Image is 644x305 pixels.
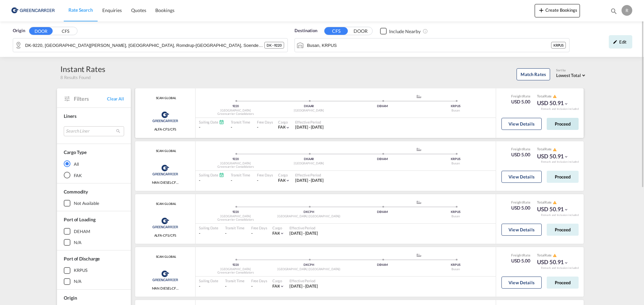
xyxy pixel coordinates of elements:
[64,149,87,156] div: Cargo Type
[622,5,632,16] div: R
[251,284,253,289] div: -
[232,104,239,108] span: 9220
[272,210,346,214] div: DKCPH
[537,147,569,152] div: Total Rate
[564,154,569,159] md-icon: icon-chevron-down
[547,118,579,130] button: Proceed
[199,165,272,169] div: Greencarrier Consolidators
[285,178,290,183] md-icon: icon-chevron-down
[537,258,569,266] div: USD 50.91
[257,178,258,183] div: -
[13,39,287,52] md-input-container: DK-9220, Aalborg oest, Roerdal, Romdrup-Klarup, Soender Tranders
[552,147,557,152] button: icon-alert
[423,28,428,34] md-icon: Unchecked: Ignores neighbouring ports when fetching rates.Checked : Includes neighbouring ports w...
[501,224,542,236] button: View Details
[150,162,180,178] img: Greencarrier Consolidators
[154,149,176,153] div: Contract / Rate Agreement / Tariff / Spot Pricing Reference Number: SCAN GLOBAL
[419,161,492,166] div: Busan
[154,127,176,132] span: ALFA-CFS/CFS
[536,107,584,111] div: Remark and Inclusion included
[199,218,272,222] div: Greencarrier Consolidators
[225,278,245,283] div: Transit Time
[154,255,176,259] span: SCAN GLOBAL
[74,239,82,245] div: N/A
[64,113,76,119] span: Liners
[64,172,124,178] md-radio-button: FAK
[272,214,346,219] div: [GEOGRAPHIC_DATA] ([GEOGRAPHIC_DATA])
[511,98,531,105] div: USD 5.00
[199,161,272,166] div: [GEOGRAPHIC_DATA]
[272,263,346,267] div: DKCPH
[64,239,124,246] md-checkbox: N/A
[199,267,272,272] div: [GEOGRAPHIC_DATA]
[556,73,581,78] span: Lowest Total
[501,118,542,130] button: View Details
[278,125,286,130] span: FAK
[295,125,324,130] span: [DATE] - [DATE]
[380,27,421,34] md-checkbox: Checkbox No Ink
[346,263,419,267] div: DEHAM
[609,35,632,49] div: icon-pencilEdit
[551,42,566,49] div: KRPUS
[225,231,245,236] div: -
[154,255,176,259] div: Contract / Rate Agreement / Tariff / Spot Pricing Reference Number: SCAN GLOBAL
[511,147,531,151] div: Freight Rate
[278,178,286,183] span: FAK
[610,7,618,15] md-icon: icon-magnify
[415,201,423,204] md-icon: assets/icons/custom/ship-fill.svg
[552,94,557,99] button: icon-alert
[346,157,419,161] div: DEHAM
[150,268,180,284] img: Greencarrier Consolidators
[289,231,318,236] span: [DATE] - [DATE]
[29,27,53,35] button: DOOR
[553,253,557,257] md-icon: icon-alert
[511,205,531,211] div: USD 5.00
[64,160,124,167] md-radio-button: All
[219,172,224,177] md-icon: Schedules Available
[289,225,318,230] div: Effective Period
[154,96,176,100] div: Contract / Rate Agreement / Tariff / Spot Pricing Reference Number: SCAN GLOBAL
[295,125,324,130] div: 01 Jul 2025 - 30 Sep 2025
[54,27,77,35] button: CFS
[74,228,90,234] div: DEHAM
[295,178,324,183] div: 01 Jul 2025 - 30 Sep 2025
[154,149,176,153] span: SCAN GLOBAL
[537,6,545,14] md-icon: icon-plus 400-fg
[415,148,423,151] md-icon: assets/icons/custom/ship-fill.svg
[199,108,272,113] div: [GEOGRAPHIC_DATA]
[154,96,176,100] span: SCAN GLOBAL
[389,28,421,35] div: Include Nearby
[278,120,290,125] div: Cargo
[536,213,584,217] div: Remark and Inclusion included
[415,95,423,98] md-icon: assets/icons/custom/ship-fill.svg
[199,120,224,125] div: Sailing Date
[257,120,273,125] div: Free Days
[199,278,218,283] div: Sailing Date
[289,231,318,236] div: 01 Jul 2025 - 30 Sep 2025
[251,225,267,230] div: Free Days
[102,7,122,13] span: Enquiries
[289,284,318,289] div: 01 Jul 2025 - 30 Sep 2025
[280,231,284,236] md-icon: icon-chevron-down
[536,266,584,270] div: Remark and Inclusion included
[154,202,176,206] span: SCAN GLOBAL
[547,171,579,183] button: Proceed
[152,286,179,291] span: MAN DIESEL-CFS/CFS
[613,40,618,44] md-icon: icon-pencil
[60,64,105,74] div: Instant Rates
[219,120,224,125] md-icon: Schedules Available
[349,27,372,35] button: DOOR
[74,278,82,284] div: N/A
[553,94,557,98] md-icon: icon-alert
[107,96,124,102] span: Clear All
[553,201,557,205] md-icon: icon-alert
[295,178,324,183] span: [DATE] - [DATE]
[537,99,569,107] div: USD 50.91
[150,215,180,231] img: Greencarrier Consolidators
[346,210,419,214] div: DEHAM
[199,178,224,183] div: -
[501,171,542,183] button: View Details
[537,205,569,213] div: USD 50.91
[10,3,55,18] img: b0b18ec08afe11efb1d4932555f5f09d.png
